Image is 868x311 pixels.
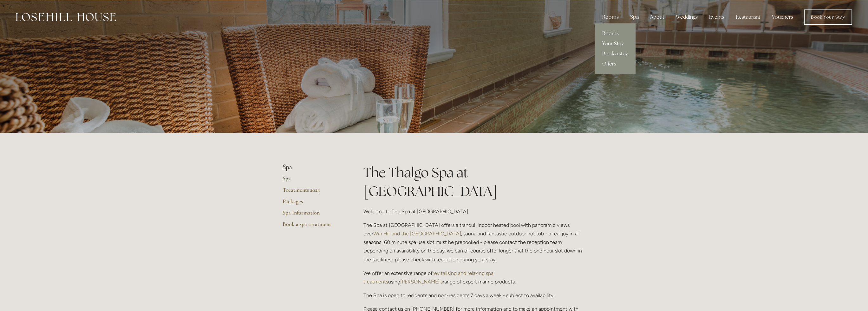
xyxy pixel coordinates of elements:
div: About [645,11,669,23]
p: We offer an extensive range of using range of expert marine products. [363,269,586,286]
img: Losehill House [16,13,116,21]
div: Restaurant [731,11,766,23]
a: Spa [283,175,343,186]
a: Book a stay [595,49,636,59]
a: Vouchers [767,11,798,23]
a: Book Your Stay [804,9,852,25]
div: Events [704,11,729,23]
div: Spa [625,11,644,23]
a: [PERSON_NAME]'s [400,279,443,285]
div: Rooms [597,11,624,23]
a: Packages [283,198,343,209]
p: Welcome to The Spa at [GEOGRAPHIC_DATA]. [363,207,586,216]
a: Rooms [595,28,636,39]
a: Spa Information [283,209,343,221]
a: Offers [595,59,636,69]
p: The Spa is open to residents and non-residents 7 days a week - subject to availability. [363,291,586,300]
a: Win Hill and the [GEOGRAPHIC_DATA] [373,231,461,237]
a: Treatments 2025 [283,186,343,198]
a: Your Stay [595,39,636,49]
p: The Spa at [GEOGRAPHIC_DATA] offers a tranquil indoor heated pool with panoramic views over , sau... [363,221,586,264]
div: Weddings [671,11,703,23]
li: Spa [283,163,343,171]
h1: The Thalgo Spa at [GEOGRAPHIC_DATA] [363,163,586,201]
a: Book a spa treatment [283,221,343,232]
